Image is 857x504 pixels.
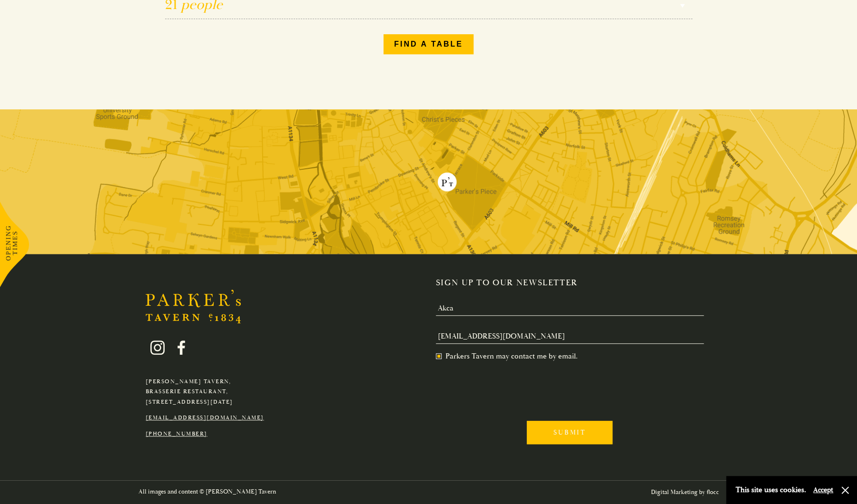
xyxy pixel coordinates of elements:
[436,351,578,361] label: Parkers Tavern may contact me by email.
[736,483,806,497] p: This site uses cookies.
[527,421,612,444] input: Submit
[146,377,264,407] p: [PERSON_NAME] Tavern, Brasserie Restaurant, [STREET_ADDRESS][DATE]
[146,414,264,421] a: [EMAIL_ADDRESS][DOMAIN_NAME]
[840,485,850,495] button: Close and accept
[146,430,207,437] a: [PHONE_NUMBER]
[138,486,276,497] p: All images and content © [PERSON_NAME] Tavern
[436,278,712,288] h2: Sign up to our newsletter
[813,485,833,494] button: Accept
[436,301,704,316] input: Enter your name
[384,34,473,54] button: Find a table
[436,368,581,406] iframe: reCAPTCHA
[436,329,704,344] input: Enter your email to subscribe to our newsletter
[650,488,719,496] a: Digital Marketing by flocc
